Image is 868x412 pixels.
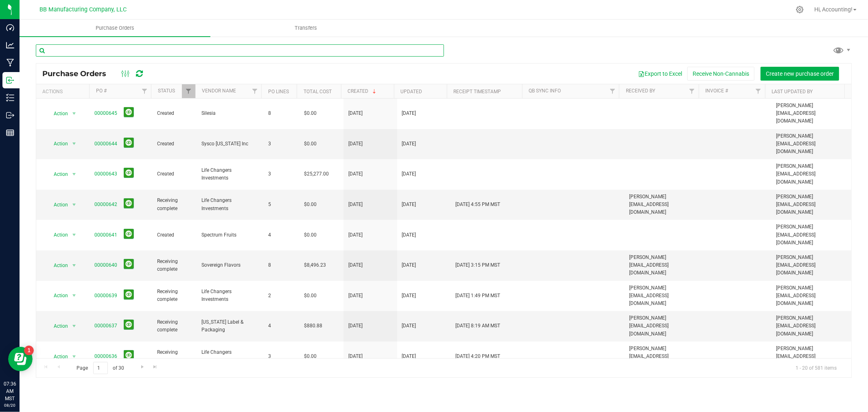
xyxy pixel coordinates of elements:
inline-svg: Dashboard [6,24,14,32]
a: 00000645 [94,110,117,116]
span: [DATE] [348,261,363,269]
iframe: Resource center [8,347,33,371]
a: Status [158,88,175,94]
span: Action [47,229,69,241]
span: Action [47,108,69,119]
span: 1 - 20 of 581 items [789,362,843,374]
a: PO Lines [268,89,289,94]
span: [DATE] [402,292,416,300]
span: Receiving complete [157,348,192,364]
span: Page of 30 [70,362,131,375]
a: PO # [96,88,107,94]
span: [DATE] [402,322,416,330]
span: select [69,138,79,149]
span: $0.00 [304,292,317,300]
span: $0.00 [304,353,317,360]
p: 07:36 AM MST [4,380,16,402]
a: QB Sync Info [529,88,561,94]
a: 00000641 [94,232,117,238]
a: 00000639 [94,293,117,298]
span: [US_STATE] Label & Packaging [201,318,258,334]
span: BB Manufacturing Company, LLC [39,6,127,13]
span: Hi, Accounting! [814,6,853,13]
span: Receiving complete [157,318,192,334]
span: select [69,260,79,271]
span: $25,277.00 [304,170,329,178]
button: Receive Non-Cannabis [687,67,754,81]
inline-svg: Reports [6,129,14,137]
p: 08/20 [4,402,16,408]
a: Receipt Timestamp [454,89,501,94]
button: Create new purchase order [761,67,839,81]
span: 8 [268,110,294,117]
a: Go to the next page [136,362,148,373]
a: Filter [606,84,619,98]
span: [PERSON_NAME][EMAIL_ADDRESS][DOMAIN_NAME] [629,193,700,217]
a: Updated [400,89,422,94]
span: Create new purchase order [766,70,834,77]
inline-svg: Inbound [6,76,14,84]
span: [DATE] 8:19 AM MST [455,322,500,330]
span: 4 [268,322,294,330]
a: 00000644 [94,141,117,147]
span: Life Changers Investments [201,167,258,182]
input: Search Purchase Order ID, Vendor Name and Ref Field 1 [36,44,444,57]
button: Export to Excel [633,67,687,81]
span: [DATE] [402,110,416,117]
span: [PERSON_NAME][EMAIL_ADDRESS][DOMAIN_NAME] [776,284,846,308]
span: [PERSON_NAME][EMAIL_ADDRESS][DOMAIN_NAME] [776,102,846,125]
span: 3 [268,170,294,178]
iframe: Resource center unread badge [24,346,34,355]
span: [DATE] [348,353,363,360]
inline-svg: Inventory [6,94,14,102]
span: $0.00 [304,201,317,208]
span: $0.00 [304,110,317,117]
span: Action [47,169,69,180]
span: select [69,169,79,180]
span: [DATE] [402,231,416,239]
span: Silesia [201,110,258,117]
span: Action [47,260,69,271]
span: [DATE] 4:55 PM MST [455,201,500,208]
span: [DATE] [348,140,363,148]
span: Action [47,320,69,332]
a: Filter [182,84,195,98]
span: [PERSON_NAME][EMAIL_ADDRESS][DOMAIN_NAME] [776,254,846,277]
a: 00000637 [94,323,117,329]
span: Life Changers Investments [201,288,258,303]
span: [DATE] [402,170,416,178]
span: Purchase Orders [85,24,145,32]
span: Receiving complete [157,197,192,212]
span: [PERSON_NAME][EMAIL_ADDRESS][DOMAIN_NAME] [776,345,846,368]
a: Invoice # [705,88,728,94]
inline-svg: Outbound [6,111,14,119]
span: select [69,229,79,241]
span: Action [47,199,69,210]
span: [PERSON_NAME][EMAIL_ADDRESS][DOMAIN_NAME] [629,284,700,308]
a: Filter [138,84,151,98]
span: [PERSON_NAME][EMAIL_ADDRESS][DOMAIN_NAME] [776,162,846,186]
span: Receiving complete [157,258,192,273]
span: 3 [268,353,294,360]
span: [DATE] [402,140,416,148]
span: Receiving complete [157,288,192,303]
span: $8,496.23 [304,261,326,269]
a: Purchase Orders [20,20,210,37]
span: Created [157,110,192,117]
span: Life Changers Investments [201,348,258,364]
span: [PERSON_NAME][EMAIL_ADDRESS][DOMAIN_NAME] [776,193,846,217]
span: $880.88 [304,322,322,330]
span: [DATE] [402,261,416,269]
span: select [69,290,79,301]
span: Sovereign Flavors [201,261,258,269]
span: [DATE] 1:49 PM MST [455,292,500,300]
a: Last Updated By [772,89,813,94]
a: Created [348,88,378,94]
span: [PERSON_NAME][EMAIL_ADDRESS][DOMAIN_NAME] [776,314,846,338]
span: Action [47,138,69,149]
span: 5 [268,201,294,208]
span: [PERSON_NAME][EMAIL_ADDRESS][DOMAIN_NAME] [776,132,846,156]
span: [DATE] [348,231,363,239]
a: 00000640 [94,262,117,268]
